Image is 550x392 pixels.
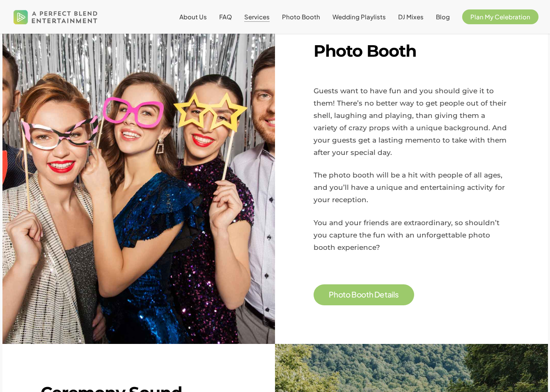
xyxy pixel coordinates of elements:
a: FAQ [219,14,232,20]
span: Wedding Playlists [332,13,386,21]
span: B [351,291,357,299]
span: The photo booth will be a hit with people of all ages, and you’ll have a unique and entertaining ... [314,171,505,204]
span: a [387,291,392,299]
span: t [366,291,369,299]
span: i [392,291,393,299]
span: o [346,291,351,299]
a: Photo Booth Details [329,291,399,299]
span: o [357,291,362,299]
span: h [334,291,338,299]
a: Photo Booth [282,14,320,20]
span: P [329,291,334,299]
span: Guests want to have fun and you should give it to them! There’s no better way to get people out o... [314,87,507,157]
span: s [395,291,399,299]
span: About Us [179,13,207,21]
span: o [361,291,366,299]
h2: Photo Booth [314,41,509,61]
span: FAQ [219,13,232,21]
a: Services [244,14,270,20]
span: Services [244,13,270,21]
span: Photo Booth [282,13,320,21]
img: A Perfect Blend Entertainment [11,3,100,30]
span: l [393,291,395,299]
span: D [374,291,380,299]
span: h [369,291,374,299]
a: About Us [179,14,207,20]
span: DJ Mixes [398,13,424,21]
span: Plan My Celebration [470,13,530,21]
span: t [343,291,346,299]
a: DJ Mixes [398,14,424,20]
span: Blog [436,13,450,21]
a: Plan My Celebration [462,14,539,20]
span: t [385,291,387,299]
a: Wedding Playlists [332,14,386,20]
span: e [380,291,385,299]
span: o [338,291,343,299]
a: Blog [436,14,450,20]
span: You and your friends are extraordinary, so shouldn’t you capture the fun with an unforgettable ph... [314,219,500,251]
